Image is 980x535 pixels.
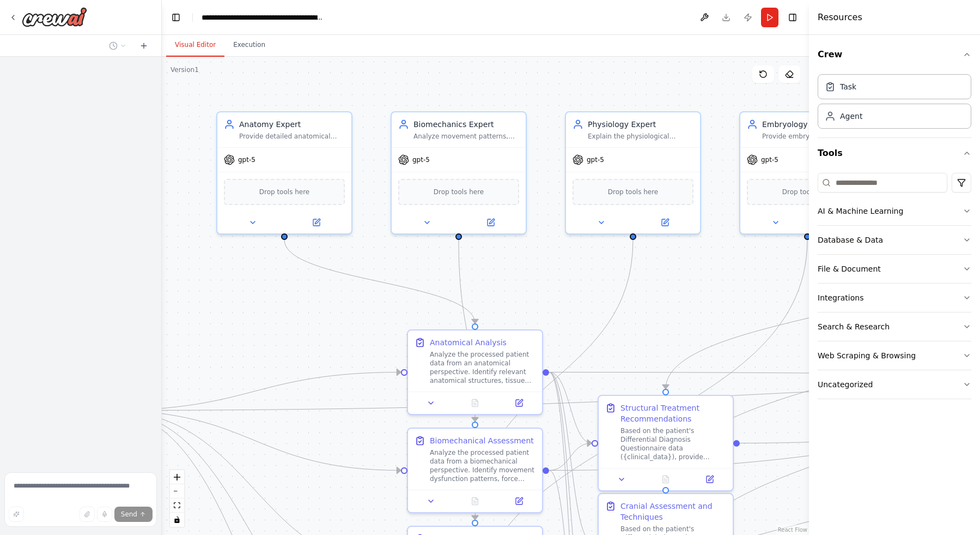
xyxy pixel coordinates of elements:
[778,527,807,533] a: React Flow attribution
[818,312,971,341] button: Search & Research
[818,138,971,169] button: Tools
[452,495,498,508] button: No output available
[818,284,971,312] button: Integrations
[761,155,778,164] span: gpt-5
[818,169,971,408] div: Tools
[108,367,401,416] g: Edge from c9af959c-2107-4c73-a30e-1c8de8219db4 to fef1b9fc-55c8-456a-ab45-875e89b55e43
[224,34,274,57] button: Execution
[818,321,890,332] div: Search & Research
[412,155,430,164] span: gpt-5
[818,341,971,370] button: Web Scraping & Browsing
[818,197,971,225] button: AI & Machine Learning
[9,507,24,522] button: Improve this prompt
[588,132,693,141] div: Explain the physiological processes underlying {patient_condition} and how [MEDICAL_DATA] interve...
[608,187,659,197] span: Drop tools here
[691,473,728,486] button: Open in side panel
[500,495,538,508] button: Open in side panel
[598,395,734,491] div: Structural Treatment RecommendationsBased on the patient's Differential Diagnosis Questionnaire d...
[818,206,903,217] div: AI & Machine Learning
[739,111,875,235] div: Embryology ExpertProvide embryological insights into {patient_condition}, explaining developmenta...
[391,111,527,235] div: Biomechanics ExpertAnalyze movement patterns, force distribution, and mechanical dysfunction in {...
[407,329,543,415] div: Anatomical AnalysisAnalyze the processed patient data from an anatomical perspective. Identify re...
[238,155,255,164] span: gpt-5
[259,187,310,197] span: Drop tools here
[170,470,184,527] div: React Flow controls
[785,10,800,25] button: Hide right sidebar
[549,438,592,476] g: Edge from bf616ade-ffb8-4680-ac00-64119761121d to bd4ae905-4fc3-486d-8d3e-d194d6cc7ab3
[620,402,726,424] div: Structural Treatment Recommendations
[108,405,401,476] g: Edge from c9af959c-2107-4c73-a30e-1c8de8219db4 to bf616ade-ffb8-4680-ac00-64119761121d
[239,119,345,130] div: Anatomy Expert
[620,501,726,522] div: Cranial Assessment and Techniques
[470,240,638,520] g: Edge from 28db52ba-cb08-4256-9641-931edbf88510 to d0efcb8c-a1c3-4d4e-a1c0-c58b1c508b10
[105,39,131,52] button: Switch to previous chat
[170,513,184,527] button: toggle interactivity
[818,263,881,274] div: File & Document
[413,119,519,130] div: Biomechanics Expert
[171,65,199,74] div: Version 1
[430,448,535,483] div: Analyze the processed patient data from a biomechanical perspective. Identify movement dysfunctio...
[166,34,224,57] button: Visual Editor
[121,510,137,519] span: Send
[170,498,184,513] button: fit view
[620,426,726,461] div: Based on the patient's Differential Diagnosis Questionnaire data ({clinical_data}), provide struc...
[285,216,347,229] button: Open in side panel
[840,81,856,92] div: Task
[430,350,535,385] div: Analyze the processed patient data from an anatomical perspective. Identify relevant anatomical s...
[818,235,883,245] div: Database & Data
[430,337,507,348] div: Anatomical Analysis
[818,370,971,399] button: Uncategorized
[587,155,604,164] span: gpt-5
[430,435,534,446] div: Biomechanical Assessment
[565,111,701,235] div: Physiology ExpertExplain the physiological processes underlying {patient_condition} and how [MEDI...
[170,470,184,484] button: zoom in
[434,187,484,197] span: Drop tools here
[279,240,480,323] g: Edge from 9a1daff4-a49b-4136-a7e6-fc717440b8a4 to fef1b9fc-55c8-456a-ab45-875e89b55e43
[818,350,916,361] div: Web Scraping & Browsing
[202,12,324,23] nav: breadcrumb
[452,396,498,410] button: No output available
[818,70,971,137] div: Crew
[407,428,543,513] div: Biomechanical AssessmentAnalyze the processed patient data from a biomechanical perspective. Iden...
[413,132,519,141] div: Analyze movement patterns, force distribution, and mechanical dysfunction in {patient_condition} ...
[762,119,868,130] div: Embryology Expert
[114,507,153,522] button: Send
[239,132,345,141] div: Provide detailed anatomical analysis and guidance for {patient_condition}, focusing on structural...
[97,507,112,522] button: Click to speak your automation idea
[818,226,971,254] button: Database & Data
[840,111,862,122] div: Agent
[818,11,862,24] h4: Resources
[818,255,971,283] button: File & Document
[170,484,184,498] button: zoom out
[216,111,352,235] div: Anatomy ExpertProvide detailed anatomical analysis and guidance for {patient_condition}, focusing...
[22,7,87,27] img: Logo
[135,39,153,52] button: Start a new chat
[588,119,693,130] div: Physiology Expert
[782,187,833,197] span: Drop tools here
[643,473,689,486] button: No output available
[762,132,868,141] div: Provide embryological insights into {patient_condition}, explaining developmental origins and how...
[818,379,873,390] div: Uncategorized
[818,39,971,70] button: Crew
[168,10,184,25] button: Hide left sidebar
[80,507,95,522] button: Upload files
[634,216,696,229] button: Open in side panel
[453,240,480,422] g: Edge from ef025999-2cc7-49ae-8409-c198995c4814 to bf616ade-ffb8-4680-ac00-64119761121d
[818,292,863,303] div: Integrations
[460,216,521,229] button: Open in side panel
[500,396,538,410] button: Open in side panel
